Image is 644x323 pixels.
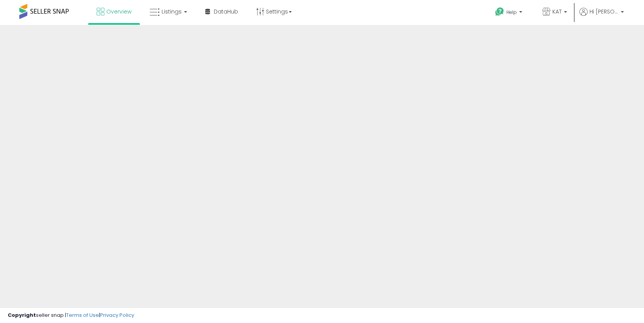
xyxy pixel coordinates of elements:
span: Hi [PERSON_NAME] [589,8,618,15]
a: Hi [PERSON_NAME] [579,8,624,25]
a: Terms of Use [66,311,99,319]
a: Help [489,1,530,25]
span: DataHub [214,8,238,15]
span: Help [506,9,517,15]
i: Get Help [495,7,504,17]
div: seller snap | | [8,312,134,319]
a: Privacy Policy [100,311,134,319]
span: Overview [106,8,131,15]
strong: Copyright [8,311,36,319]
span: Listings [162,8,182,15]
span: KAT [552,8,562,15]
